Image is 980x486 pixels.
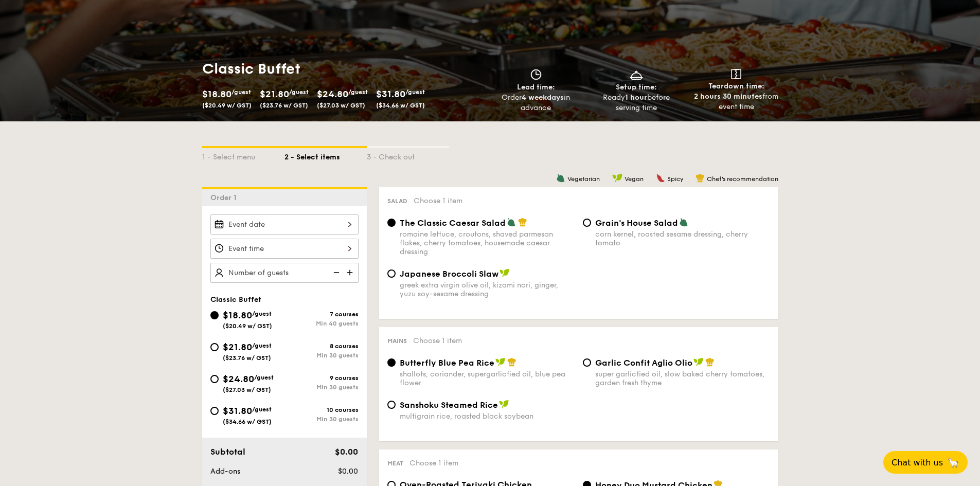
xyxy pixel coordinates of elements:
span: Spicy [667,175,683,183]
span: Chef's recommendation [707,175,778,183]
strong: 1 hour [625,93,647,102]
input: $24.80/guest($27.03 w/ GST)9 coursesMin 30 guests [210,375,219,383]
input: Number of guests [210,263,359,283]
span: 🦙 [947,457,959,469]
input: The Classic Caesar Saladromaine lettuce, croutons, shaved parmesan flakes, cherry tomatoes, house... [387,219,396,227]
span: ($23.76 w/ GST) [223,354,271,362]
span: ($27.03 w/ GST) [317,102,365,109]
span: $0.00 [335,447,358,457]
span: $21.80 [223,341,252,353]
span: /guest [254,374,274,381]
div: super garlicfied oil, slow baked cherry tomatoes, garden fresh thyme [595,370,770,387]
span: Choose 1 item [414,196,462,205]
span: $24.80 [317,88,348,100]
div: Ready before serving time [590,93,682,113]
div: 1 - Select menu [202,148,284,163]
span: Meat [387,460,403,467]
img: icon-vegetarian.fe4039eb.svg [507,218,516,227]
span: ($20.49 w/ GST) [202,102,252,109]
span: Japanese Broccoli Slaw [400,269,498,279]
img: icon-chef-hat.a58ddaea.svg [518,218,527,227]
div: 2 - Select items [284,148,367,163]
span: $21.80 [260,88,289,100]
span: ($34.66 w/ GST) [223,418,272,425]
span: Vegetarian [567,175,600,183]
span: Sanshoku Steamed Rice [400,400,498,410]
span: Add-ons [210,467,240,476]
span: /guest [252,342,272,349]
div: corn kernel, roasted sesame dressing, cherry tomato [595,230,770,247]
div: romaine lettuce, croutons, shaved parmesan flakes, cherry tomatoes, housemade caesar dressing [400,230,575,256]
div: Order in advance [490,93,582,113]
div: greek extra virgin olive oil, kizami nori, ginger, yuzu soy-sesame dressing [400,281,575,298]
span: ($20.49 w/ GST) [223,322,272,330]
img: icon-vegan.f8ff3823.svg [500,268,510,278]
span: $18.80 [223,310,252,321]
div: Min 30 guests [284,352,359,359]
span: The Classic Caesar Salad [400,218,506,228]
div: 9 courses [284,374,359,382]
span: Vegan [625,175,644,183]
div: Min 40 guests [284,320,359,327]
img: icon-vegan.f8ff3823.svg [499,400,509,409]
img: icon-clock.2db775ea.svg [528,69,544,80]
img: icon-vegan.f8ff3823.svg [495,357,506,367]
img: icon-teardown.65201eee.svg [731,69,741,79]
div: 10 courses [284,406,359,413]
span: $31.80 [376,88,405,100]
input: Grain's House Saladcorn kernel, roasted sesame dressing, cherry tomato [583,219,591,227]
span: Lead time: [517,83,555,92]
span: /guest [289,88,309,96]
span: ($34.66 w/ GST) [376,102,425,109]
span: /guest [405,88,425,96]
span: Teardown time: [708,82,764,91]
span: $0.00 [338,467,358,476]
span: Grain's House Salad [595,218,678,228]
span: Salad [387,197,407,205]
div: 3 - Check out [367,148,449,163]
div: 8 courses [284,343,359,350]
span: ($27.03 w/ GST) [223,386,271,393]
div: Min 30 guests [284,384,359,391]
span: Classic Buffet [210,295,261,304]
span: /guest [252,310,272,317]
span: Setup time: [616,83,657,92]
input: Event time [210,239,359,259]
span: $24.80 [223,373,254,385]
span: Mains [387,337,407,345]
img: icon-chef-hat.a58ddaea.svg [507,357,516,367]
strong: 4 weekdays [522,93,564,102]
input: Butterfly Blue Pea Riceshallots, coriander, supergarlicfied oil, blue pea flower [387,358,396,367]
span: /guest [231,88,251,96]
input: $21.80/guest($23.76 w/ GST)8 coursesMin 30 guests [210,343,219,351]
strong: 2 hours 30 minutes [694,92,762,101]
img: icon-spicy.37a8142b.svg [656,173,665,183]
span: Choose 1 item [409,459,458,467]
img: icon-chef-hat.a58ddaea.svg [696,173,705,183]
span: /guest [252,406,272,413]
span: ($23.76 w/ GST) [260,102,308,109]
h1: Classic Buffet [202,60,486,78]
input: $18.80/guest($20.49 w/ GST)7 coursesMin 40 guests [210,311,219,319]
span: Choose 1 item [413,336,462,345]
div: Min 30 guests [284,416,359,423]
div: 7 courses [284,311,359,318]
img: icon-vegan.f8ff3823.svg [612,173,622,183]
input: $31.80/guest($34.66 w/ GST)10 coursesMin 30 guests [210,407,219,415]
img: icon-reduce.1d2dbef1.svg [328,263,343,282]
span: /guest [348,88,368,96]
input: Japanese Broccoli Slawgreek extra virgin olive oil, kizami nori, ginger, yuzu soy-sesame dressing [387,269,396,278]
img: icon-dish.430c3a2e.svg [629,69,644,80]
span: $31.80 [223,405,252,417]
input: Garlic Confit Aglio Oliosuper garlicfied oil, slow baked cherry tomatoes, garden fresh thyme [583,358,591,367]
img: icon-vegetarian.fe4039eb.svg [679,218,688,227]
input: Event date [210,214,359,235]
div: from event time [690,92,782,112]
span: Chat with us [892,458,943,467]
div: multigrain rice, roasted black soybean [400,412,575,421]
span: Subtotal [210,447,245,457]
input: Sanshoku Steamed Ricemultigrain rice, roasted black soybean [387,401,396,409]
div: shallots, coriander, supergarlicfied oil, blue pea flower [400,370,575,387]
button: Chat with us🦙 [883,451,968,474]
img: icon-chef-hat.a58ddaea.svg [705,357,715,367]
